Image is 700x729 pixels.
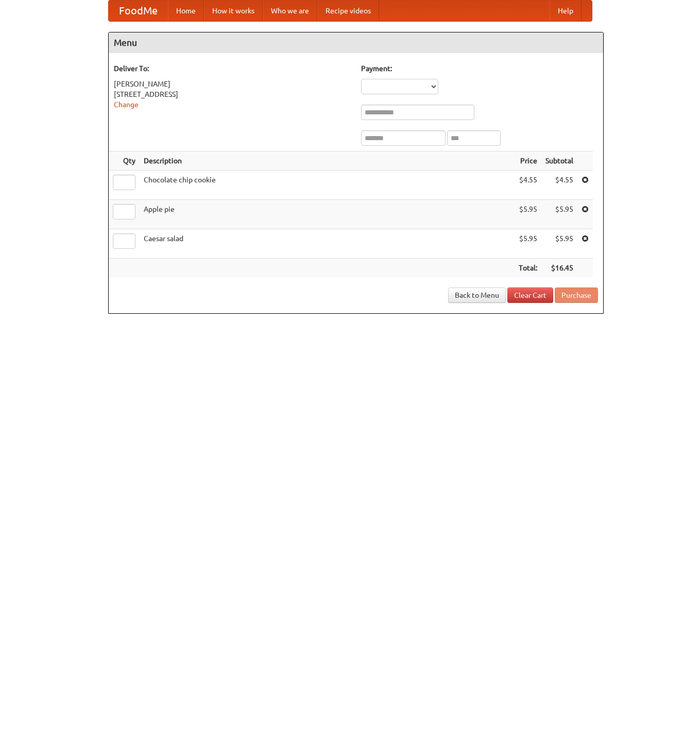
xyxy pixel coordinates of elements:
[541,229,577,259] td: $5.95
[109,151,140,171] th: Qty
[114,89,351,99] div: [STREET_ADDRESS]
[555,287,598,303] button: Purchase
[550,1,582,21] a: Help
[317,1,379,21] a: Recipe videos
[204,1,263,21] a: How it works
[109,1,168,21] a: FoodMe
[541,171,577,200] td: $4.55
[541,259,577,278] th: $16.45
[140,229,515,259] td: Caesar salad
[515,229,541,259] td: $5.95
[361,63,598,74] h5: Payment:
[448,287,506,303] a: Back to Menu
[515,151,541,171] th: Price
[140,200,515,229] td: Apple pie
[114,100,139,109] a: Change
[507,287,553,303] a: Clear Cart
[515,171,541,200] td: $4.55
[109,32,603,53] h4: Menu
[168,1,204,21] a: Home
[263,1,317,21] a: Who we are
[114,79,351,89] div: [PERSON_NAME]
[515,259,541,278] th: Total:
[541,151,577,171] th: Subtotal
[541,200,577,229] td: $5.95
[140,151,515,171] th: Description
[515,200,541,229] td: $5.95
[114,63,351,74] h5: Deliver To:
[140,171,515,200] td: Chocolate chip cookie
